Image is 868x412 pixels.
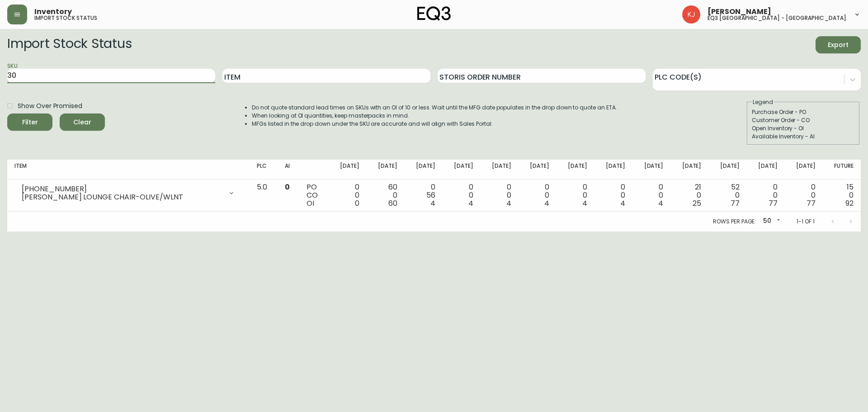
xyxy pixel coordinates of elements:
[752,108,855,116] div: Purchase Order - PO
[328,160,366,180] th: [DATE]
[252,120,617,128] li: MFGs listed in the drop down under the SKU are accurate and will align with Sales Portal.
[285,182,290,192] span: 0
[250,160,278,180] th: PLC
[564,183,587,208] div: 0 0
[506,198,511,208] span: 4
[632,160,670,180] th: [DATE]
[693,198,701,208] span: 25
[582,198,587,208] span: 4
[252,104,617,112] li: Do not quote standard lead times on SKUs with an OI of 10 or less. Wait until the MFG date popula...
[355,198,359,208] span: 0
[307,183,321,208] div: PO CO
[34,15,97,21] h5: import stock status
[367,160,405,180] th: [DATE]
[823,160,861,180] th: Future
[7,160,250,180] th: Item
[526,183,549,208] div: 0 0
[18,101,82,111] span: Show Over Promised
[752,116,855,124] div: Customer Order - CO
[307,198,314,208] span: OI
[412,183,435,208] div: 0 56
[807,198,816,208] span: 77
[481,160,519,180] th: [DATE]
[374,183,397,208] div: 60 0
[22,185,222,193] div: [PHONE_NUMBER]
[797,218,815,226] p: 1-1 of 1
[752,133,855,141] div: Available Inventory - AI
[488,183,511,208] div: 0 0
[602,183,625,208] div: 0 0
[252,112,617,120] li: When looking at OI quantities, keep masterpacks in mind.
[785,160,823,180] th: [DATE]
[519,160,557,180] th: [DATE]
[594,160,632,180] th: [DATE]
[792,183,816,208] div: 0 0
[278,160,299,180] th: AI
[816,36,861,53] button: Export
[708,8,771,15] span: [PERSON_NAME]
[7,114,52,131] button: Filter
[682,5,700,24] img: 24a625d34e264d2520941288c4a55f8e
[557,160,594,180] th: [DATE]
[708,15,846,21] h5: eq3 [GEOGRAPHIC_DATA] - [GEOGRAPHIC_DATA]
[22,193,222,201] div: [PERSON_NAME] LOUNGE CHAIR-OLIVE/WLNT
[752,124,855,133] div: Open Inventory - OI
[759,214,782,229] div: 50
[14,183,242,203] div: [PHONE_NUMBER][PERSON_NAME] LOUNGE CHAIR-OLIVE/WLNT
[60,114,105,131] button: Clear
[417,6,451,21] img: logo
[754,183,778,208] div: 0 0
[34,8,72,15] span: Inventory
[823,39,854,51] span: Export
[22,117,38,128] div: Filter
[713,218,756,226] p: Rows per page:
[335,183,359,208] div: 0 0
[678,183,701,208] div: 21 0
[747,160,785,180] th: [DATE]
[430,198,435,208] span: 4
[250,180,278,212] td: 5.0
[640,183,663,208] div: 0 0
[443,160,481,180] th: [DATE]
[670,160,708,180] th: [DATE]
[468,198,473,208] span: 4
[708,160,746,180] th: [DATE]
[716,183,739,208] div: 52 0
[845,198,854,208] span: 92
[405,160,443,180] th: [DATE]
[731,198,740,208] span: 77
[830,183,854,208] div: 15 0
[450,183,473,208] div: 0 0
[769,198,778,208] span: 77
[658,198,663,208] span: 4
[752,98,774,106] legend: Legend
[388,198,397,208] span: 60
[67,117,98,128] span: Clear
[7,36,132,53] h2: Import Stock Status
[544,198,549,208] span: 4
[620,198,625,208] span: 4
